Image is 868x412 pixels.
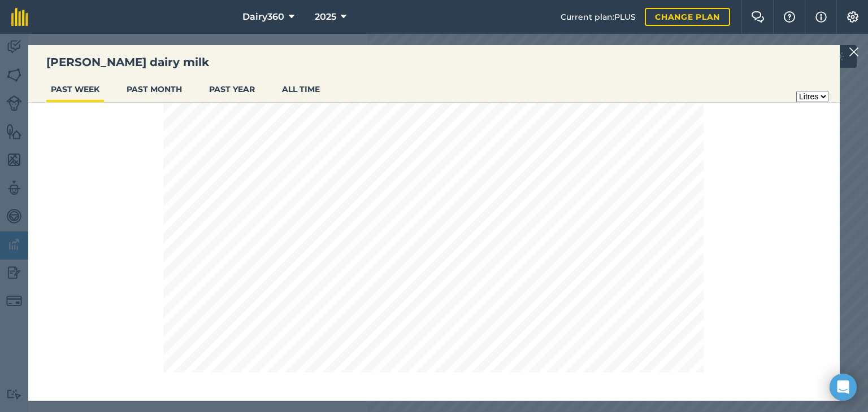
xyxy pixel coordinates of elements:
button: PAST WEEK [46,78,104,100]
span: Current plan : PLUS [561,11,636,23]
img: A cog icon [846,11,860,23]
img: Two speech bubbles overlapping with the left bubble in the forefront [751,11,765,23]
a: Change plan [645,8,730,26]
h3: [PERSON_NAME] dairy milk [28,54,840,70]
button: PAST YEAR [205,78,259,100]
img: fieldmargin Logo [11,8,28,26]
span: 2025 [315,10,336,24]
div: Open Intercom Messenger [830,374,857,401]
button: PAST MONTH [122,78,186,100]
button: ALL TIME [277,78,324,100]
span: Dairy360 [242,10,284,24]
img: A question mark icon [783,11,796,23]
img: svg+xml;base64,PHN2ZyB4bWxucz0iaHR0cDovL3d3dy53My5vcmcvMjAwMC9zdmciIHdpZHRoPSIxNyIgaGVpZ2h0PSIxNy... [815,10,827,24]
img: svg+xml;base64,PHN2ZyB4bWxucz0iaHR0cDovL3d3dy53My5vcmcvMjAwMC9zdmciIHdpZHRoPSIyMiIgaGVpZ2h0PSIzMC... [849,45,859,59]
